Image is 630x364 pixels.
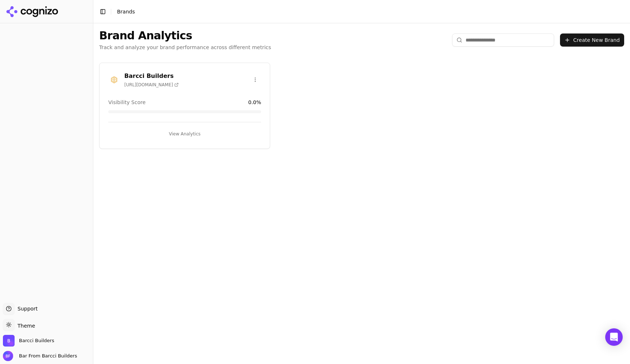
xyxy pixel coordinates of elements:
[15,323,35,329] span: Theme
[124,82,179,88] span: [URL][DOMAIN_NAME]
[117,8,135,15] nav: breadcrumb
[124,72,179,80] h3: Barcci Builders
[108,99,145,106] span: Visibility Score
[248,99,261,106] span: 0.0 %
[108,74,120,86] img: Barcci Builders
[117,9,135,15] span: Brands
[605,328,623,346] div: Open Intercom Messenger
[99,44,271,51] p: Track and analyze your brand performance across different metrics
[3,335,54,347] button: Open organization switcher
[560,33,624,47] button: Create New Brand
[3,351,13,361] img: Bar From Barcci Builders
[108,128,261,140] button: View Analytics
[3,335,15,347] img: Barcci Builders
[19,337,54,344] span: Barcci Builders
[3,351,77,361] button: Open user button
[15,305,38,312] span: Support
[16,353,77,359] span: Bar From Barcci Builders
[99,29,271,42] h1: Brand Analytics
